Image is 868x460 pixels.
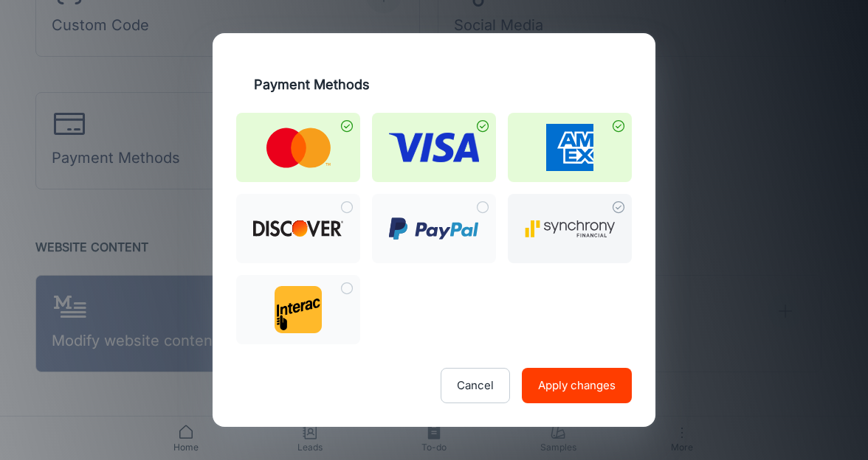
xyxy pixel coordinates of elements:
button: Apply changes [522,368,632,403]
img: american_express [546,124,593,171]
h2: Payment Methods [236,57,632,113]
img: paypal [389,217,479,240]
img: visa [389,133,479,162]
img: mastercard [266,128,331,168]
button: Cancel [441,368,510,403]
img: interac [275,286,322,333]
img: synchrony [525,220,615,237]
img: discover [253,220,343,237]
